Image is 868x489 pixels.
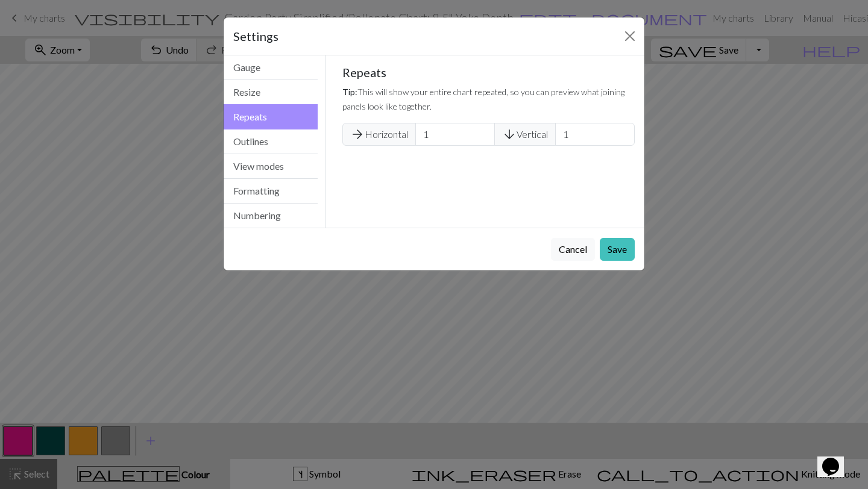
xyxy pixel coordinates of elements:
h5: Repeats [342,65,635,79]
h5: Settings [233,27,278,45]
button: Outlines [224,129,318,154]
button: Close [620,26,640,46]
span: Horizontal [342,123,416,146]
strong: Tip: [342,87,357,97]
button: View modes [224,154,318,179]
button: Cancel [551,238,595,261]
span: arrow_downward [502,126,517,143]
button: Repeats [224,104,318,129]
button: Numbering [224,204,318,228]
button: Resize [224,80,318,105]
span: arrow_forward [350,126,365,143]
button: Gauge [224,55,318,80]
span: Vertical [494,123,556,146]
button: Formatting [224,179,318,204]
button: Save [600,238,635,261]
iframe: chat widget [817,441,856,477]
small: This will show your entire chart repeated, so you can preview what joining panels look like toget... [342,87,624,111]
